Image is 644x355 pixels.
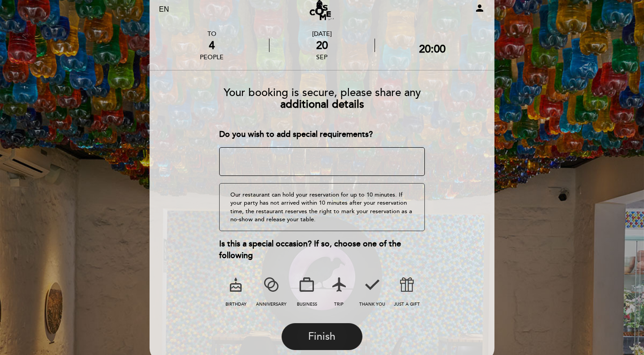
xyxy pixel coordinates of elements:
div: people [200,53,224,61]
div: 20:00 [419,43,446,56]
span: just a gift [394,302,420,307]
span: trip [334,302,344,307]
span: birthday [225,302,247,307]
button: Finish [282,323,362,350]
span: business [297,302,317,307]
span: anniversary [256,302,287,307]
div: Our restaurant can hold your reservation for up to 10 minutes. If your party has not arrived with... [219,183,425,231]
div: Do you wish to add special requirements? [219,129,425,140]
div: Is this a special occasion? If so, choose one of the following [219,238,425,261]
div: 20 [269,39,374,52]
div: 4 [200,39,224,52]
div: [DATE] [269,30,374,38]
div: TO [200,30,224,38]
span: thank you [359,302,385,307]
button: person [474,3,485,17]
span: Your booking is secure, please share any [224,86,421,99]
div: Sep [269,53,374,61]
span: Finish [308,330,335,343]
i: person [474,3,485,13]
b: additional details [280,98,364,111]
